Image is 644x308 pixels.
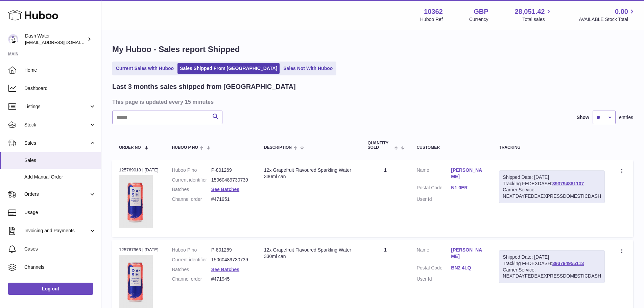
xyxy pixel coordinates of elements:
dt: Batches [172,186,211,193]
dt: Name [416,247,451,261]
span: Sales [24,140,89,146]
span: Quantity Sold [368,141,393,150]
img: 103621724231836.png [119,175,153,228]
span: Stock [24,122,89,128]
h3: This page is updated every 15 minutes [112,98,631,105]
div: Shipped Date: [DATE] [503,174,601,181]
span: Cases [24,246,96,252]
a: Sales Not With Huboo [281,63,335,74]
span: Huboo P no [172,145,198,150]
span: AVAILABLE Stock Total [579,16,636,23]
dt: Channel order [172,196,211,203]
div: Dash Water [25,33,86,46]
h2: Last 3 months sales shipped from [GEOGRAPHIC_DATA] [112,82,296,91]
dt: Huboo P no [172,167,211,173]
div: 125769018 | [DATE] [119,167,159,173]
a: BN2 4LQ [451,265,485,271]
dt: Name [416,167,451,182]
div: Huboo Ref [420,16,443,23]
div: Carrier Service: NEXTDAYFEDEXEXPRESSDOMESTICDASH [503,187,601,199]
img: internalAdmin-10362@internal.huboo.com [8,34,18,44]
a: 0.00 AVAILABLE Stock Total [579,7,636,23]
dt: Huboo P no [172,247,211,253]
div: Shipped Date: [DATE] [503,254,601,260]
dt: Postal Code [416,265,451,273]
img: 103621724231836.png [119,255,153,308]
dt: Current identifier [172,257,211,263]
dd: P-801269 [211,247,251,253]
span: Description [264,145,292,150]
span: Order No [119,145,141,150]
span: Total sales [522,16,552,23]
div: Carrier Service: NEXTDAYFEDEXEXPRESSDOMESTICDASH [503,267,601,280]
a: [PERSON_NAME] [451,167,485,180]
span: Sales [24,157,96,164]
div: Tracking FEDEXDASH: [499,170,605,204]
dt: Channel order [172,276,211,282]
dt: Batches [172,266,211,273]
div: Tracking FEDEXDASH: [499,250,605,283]
a: 393794955113 [552,261,584,266]
td: 1 [361,160,410,237]
a: See Batches [211,267,239,272]
strong: GBP [474,7,488,16]
dt: Postal Code [416,185,451,193]
div: Currency [469,16,488,23]
dt: User Id [416,276,451,282]
a: Sales Shipped From [GEOGRAPHIC_DATA] [177,63,280,74]
span: Add Manual Order [24,174,96,180]
span: Listings [24,103,89,110]
a: N1 0ER [451,185,485,191]
span: entries [619,114,633,121]
dd: #471945 [211,276,251,282]
a: Log out [8,283,93,295]
div: 125767963 | [DATE] [119,247,159,253]
a: 28,051.42 Total sales [515,7,552,23]
dd: 15060489730739 [211,257,251,263]
a: Current Sales with Huboo [114,63,176,74]
span: 28,051.42 [515,7,545,16]
div: Customer [416,145,485,150]
span: Dashboard [24,85,96,92]
label: Show [577,114,589,121]
dd: 15060489730739 [211,177,251,183]
dt: User Id [416,196,451,203]
a: See Batches [211,187,239,192]
dd: P-801269 [211,167,251,173]
span: Home [24,67,96,73]
dt: Current identifier [172,177,211,183]
span: Invoicing and Payments [24,228,89,234]
span: Channels [24,264,96,270]
span: Usage [24,209,96,216]
span: Orders [24,191,89,197]
dd: #471951 [211,196,251,203]
div: Tracking [499,145,605,150]
span: 0.00 [615,7,628,16]
a: [PERSON_NAME] [451,247,485,260]
a: 393794881107 [552,181,584,186]
span: [EMAIL_ADDRESS][DOMAIN_NAME] [25,40,99,45]
div: 12x Grapefruit Flavoured Sparkling Water 330ml can [264,167,354,180]
strong: 10362 [424,7,443,16]
div: 12x Grapefruit Flavoured Sparkling Water 330ml can [264,247,354,260]
h1: My Huboo - Sales report Shipped [112,44,633,55]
